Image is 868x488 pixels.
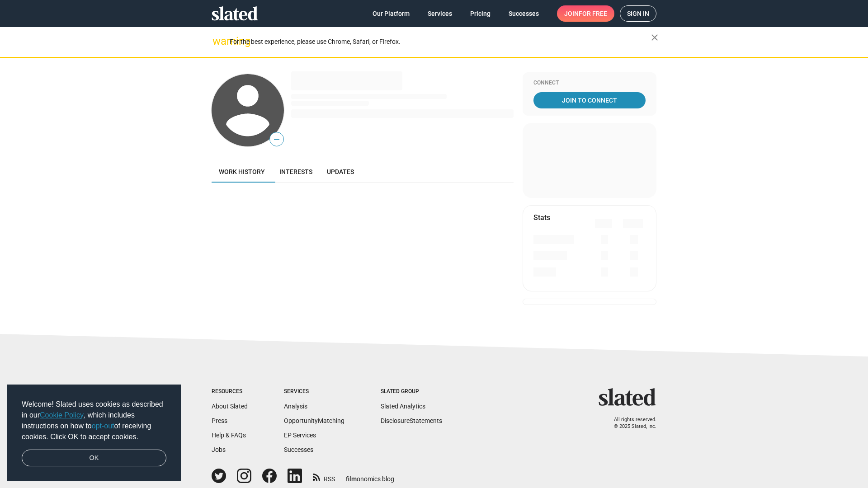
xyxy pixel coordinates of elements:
[579,5,607,22] span: for free
[219,168,265,175] span: Work history
[501,5,546,22] a: Successes
[212,161,272,183] a: Work history
[7,385,181,481] div: cookieconsent
[272,161,320,183] a: Interests
[320,161,361,183] a: Updates
[564,5,607,22] span: Join
[533,80,646,87] div: Connect
[620,5,656,22] a: Sign in
[212,403,248,410] a: About Slated
[365,5,417,22] a: Our Platform
[604,417,656,430] p: All rights reserved. © 2025 Slated, Inc.
[381,388,442,395] div: Slated Group
[420,5,459,22] a: Services
[533,213,550,222] mat-card-title: Stats
[313,469,335,483] a: RSS
[346,468,394,483] a: filmonomics blog
[557,5,614,22] a: Joinfor free
[627,6,649,21] span: Sign in
[212,417,227,424] a: Press
[40,411,84,419] a: Cookie Policy
[270,134,283,145] span: —
[230,36,651,48] div: For the best experience, please use Chrome, Safari, or Firefox.
[381,417,442,424] a: DisclosureStatements
[212,36,223,47] mat-icon: warning
[212,388,248,395] div: Resources
[284,417,344,424] a: OpportunityMatching
[284,388,344,395] div: Services
[284,403,307,410] a: Analysis
[373,5,410,22] span: Our Platform
[212,446,226,453] a: Jobs
[212,432,246,439] a: Help & FAQs
[535,92,644,108] span: Join To Connect
[284,432,316,439] a: EP Services
[470,5,491,22] span: Pricing
[381,403,425,410] a: Slated Analytics
[509,5,539,22] span: Successes
[428,5,452,22] span: Services
[649,32,660,43] mat-icon: close
[92,422,114,430] a: opt-out
[463,5,498,22] a: Pricing
[22,399,166,442] span: Welcome! Slated uses cookies as described in our , which includes instructions on how to of recei...
[346,475,357,483] span: film
[533,92,646,108] a: Join To Connect
[279,168,312,175] span: Interests
[327,168,354,175] span: Updates
[22,450,166,467] a: dismiss cookie message
[284,446,313,453] a: Successes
